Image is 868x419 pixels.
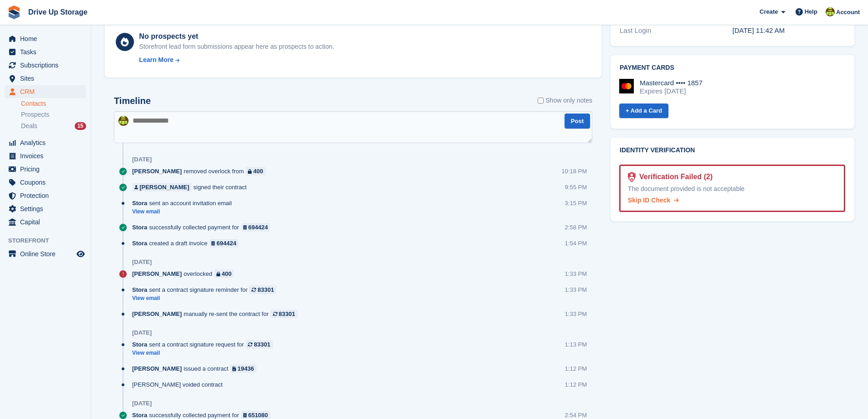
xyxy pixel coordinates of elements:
[132,199,147,207] span: Stora
[230,364,256,373] a: 19436
[7,5,21,19] img: stora-icon-8386f47178a22dfd0bd8f6a31ec36ba5ce8667c1dd55bd0f319d3a0aa187defe.svg
[565,114,590,129] button: Post
[209,239,239,248] a: 694424
[5,163,86,176] a: menu
[5,72,86,85] a: menu
[132,208,236,216] a: View email
[132,183,251,191] div: signed their contract
[5,136,86,149] a: menu
[246,340,272,349] a: 83301
[241,223,271,232] a: 694424
[132,259,152,266] div: [DATE]
[139,55,334,65] a: Learn More
[640,87,703,95] div: Expires [DATE]
[5,216,86,228] a: menu
[538,96,592,105] label: Show only notes
[132,223,275,232] div: successfully collected payment for
[132,380,227,389] div: [PERSON_NAME] voided contract
[619,103,668,119] a: + Add a Card
[20,136,75,149] span: Analytics
[20,163,75,176] span: Pricing
[565,183,587,191] div: 9:55 PM
[279,310,295,318] div: 83301
[5,46,86,58] a: menu
[620,64,845,72] h2: Payment cards
[216,239,236,248] div: 694424
[132,340,147,349] span: Stora
[628,184,837,194] div: The document provided is not acceptable
[132,199,236,207] div: sent an account invitation email
[565,223,587,232] div: 2:58 PM
[21,110,86,119] a: Prospects
[836,8,860,17] span: Account
[248,223,268,232] div: 694424
[21,110,49,119] span: Prospects
[8,236,91,245] span: Storefront
[271,310,298,318] a: 83301
[805,7,817,16] span: Help
[132,183,191,191] a: [PERSON_NAME]
[20,59,75,72] span: Subscriptions
[636,171,713,182] div: Verification Failed (2)
[214,269,234,278] a: 400
[132,340,277,349] div: sent a contract signature request for
[619,79,634,93] img: Mastercard Logo
[132,269,238,278] div: overlocked
[20,202,75,215] span: Settings
[21,122,37,130] span: Deals
[21,99,86,108] a: Contacts
[257,285,274,294] div: 83301
[132,285,281,294] div: sent a contract signature reminder for
[237,364,254,373] div: 19436
[132,239,243,248] div: created a draft invoice
[5,150,86,162] a: menu
[565,310,587,318] div: 1:33 PM
[826,7,835,16] img: Lindsay Dawes
[132,364,261,373] div: issued a contract
[760,7,778,16] span: Create
[222,269,232,278] div: 400
[5,59,86,72] a: menu
[246,167,265,176] a: 400
[628,196,679,205] a: Skip ID Check
[254,340,270,349] div: 83301
[132,400,152,407] div: [DATE]
[20,46,75,58] span: Tasks
[139,42,334,52] div: Storefront lead form submissions appear here as prospects to action.
[132,310,182,318] span: [PERSON_NAME]
[249,285,276,294] a: 83301
[114,96,151,106] h2: Timeline
[132,156,152,163] div: [DATE]
[132,167,182,176] span: [PERSON_NAME]
[118,116,128,126] img: Lindsay Dawes
[538,96,544,105] input: Show only notes
[20,85,75,98] span: CRM
[5,202,86,215] a: menu
[20,248,75,260] span: Online Store
[565,285,587,294] div: 1:33 PM
[253,167,263,176] div: 400
[5,32,86,45] a: menu
[20,189,75,202] span: Protection
[628,197,670,204] span: Skip ID Check
[75,122,86,130] div: 15
[5,189,86,202] a: menu
[733,26,785,34] time: 2025-05-10 10:42:14 UTC
[20,150,75,162] span: Invoices
[132,285,147,294] span: Stora
[20,176,75,189] span: Coupons
[132,295,281,302] a: View email
[565,239,587,248] div: 1:54 PM
[139,55,173,65] div: Learn More
[132,310,302,318] div: manually re-sent the contract for
[132,329,152,336] div: [DATE]
[132,364,182,373] span: [PERSON_NAME]
[132,349,277,357] a: View email
[565,364,587,373] div: 1:12 PM
[132,239,147,248] span: Stora
[139,183,189,191] div: [PERSON_NAME]
[640,79,703,87] div: Mastercard •••• 1857
[565,380,587,389] div: 1:12 PM
[565,340,587,349] div: 1:13 PM
[21,121,86,131] a: Deals 15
